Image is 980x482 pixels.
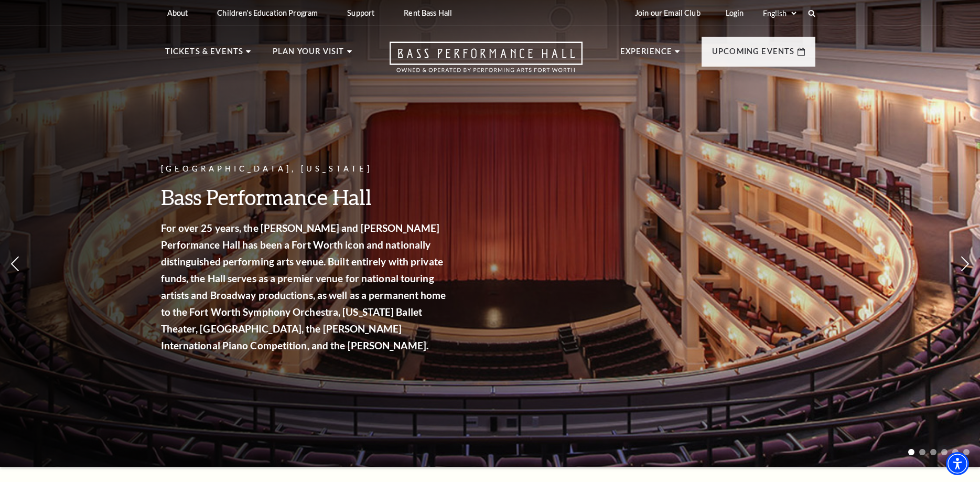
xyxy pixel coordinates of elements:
select: Select: [761,8,798,18]
h3: Bass Performance Hall [161,184,449,210]
p: Support [347,8,374,17]
p: Upcoming Events [712,45,795,64]
p: Children's Education Program [217,8,318,17]
p: Plan Your Visit [273,45,344,64]
p: Tickets & Events [165,45,244,64]
p: About [167,8,188,17]
p: [GEOGRAPHIC_DATA], [US_STATE] [161,163,449,176]
p: Rent Bass Hall [404,8,452,17]
strong: For over 25 years, the [PERSON_NAME] and [PERSON_NAME] Performance Hall has been a Fort Worth ico... [161,222,446,351]
p: Experience [620,45,673,64]
div: Accessibility Menu [946,452,969,475]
